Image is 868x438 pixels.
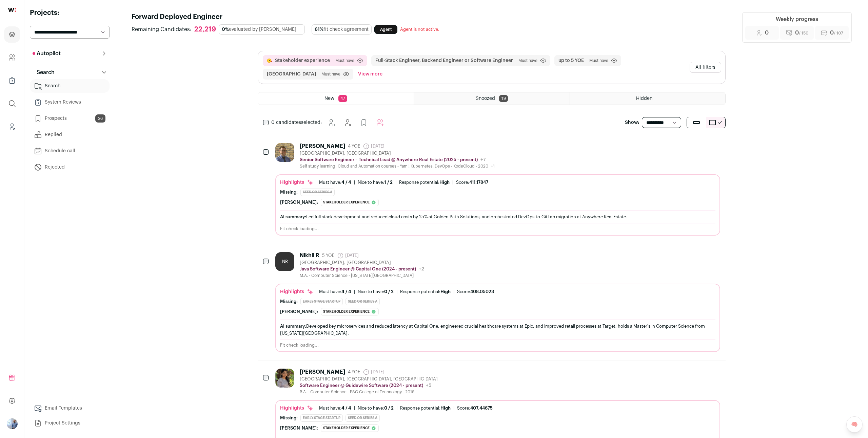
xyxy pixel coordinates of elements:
[275,143,294,162] img: 897e9e3da95ab319f666a0a1f8df5c641756b33ba2935f51f5fccc666bfe375d.jpg
[7,418,18,429] button: Open dropdown
[491,164,495,168] span: +1
[219,24,305,35] div: evaluated by [PERSON_NAME]
[363,369,384,375] span: [DATE]
[300,414,343,422] div: Early Stage Startup
[4,118,20,135] a: Leads (Backoffice)
[271,120,301,125] span: 0 candidates
[271,119,322,126] span: selected:
[341,180,351,184] span: 4 / 4
[321,71,340,77] span: Must have
[280,179,314,186] div: Highlights
[30,160,110,174] a: Rejected
[337,252,359,259] span: [DATE]
[439,180,450,184] span: High
[558,57,584,64] button: up to 5 YOE
[570,92,725,105] a: Hidden
[132,12,443,22] h1: Forward Deployed Engineer
[384,180,393,184] span: 1 / 2
[33,68,55,76] p: Search
[312,24,372,35] div: fit check agreement
[300,157,478,162] p: Senior Software Engineer – Technical Lead @ Anywhere Real Estate (2025 - present)
[799,31,808,35] span: / 150
[414,92,569,105] a: Snoozed 19
[518,58,537,63] span: Must have
[30,401,110,415] a: Email Templates
[280,226,715,232] div: Fit check loading...
[399,180,450,185] div: Response potential:
[765,29,769,37] span: 0
[400,289,451,294] div: Response potential:
[363,143,384,150] span: [DATE]
[834,31,843,35] span: / 107
[30,144,110,158] a: Schedule call
[30,66,110,79] button: Search
[346,414,380,422] div: Seed or Series A
[358,289,394,294] div: Nice to have:
[636,96,652,101] span: Hidden
[499,95,508,102] span: 19
[30,79,110,93] a: Search
[300,163,495,169] div: Self study learning: Cloud and Automation courses - Yaml, Kubernetes, DevOps - KodeCloud - 2020
[300,369,345,375] div: [PERSON_NAME]
[321,308,379,315] div: Stakeholder experience
[280,200,318,205] div: [PERSON_NAME]:
[300,151,495,156] div: [GEOGRAPHIC_DATA], [GEOGRAPHIC_DATA]
[132,25,192,34] span: Remaining Candidates:
[341,289,351,294] span: 4 / 4
[280,425,318,431] div: [PERSON_NAME]:
[321,199,379,206] div: Stakeholder experience
[300,143,345,150] div: [PERSON_NAME]
[275,252,720,352] a: NR Nikhil R 5 YOE [DATE] [GEOGRAPHIC_DATA], [GEOGRAPHIC_DATA] Java Software Engineer @ Capital On...
[30,112,110,125] a: Prospects26
[300,273,424,278] div: M.A. - Computer Science - [US_STATE][GEOGRAPHIC_DATA]
[319,406,351,411] div: Must have:
[358,180,393,185] div: Nice to have:
[7,418,18,429] img: 97332-medium_jpg
[338,95,347,102] span: 47
[4,26,20,43] a: Projects
[30,8,110,18] h2: Projects:
[33,49,61,58] p: Autopilot
[400,27,439,31] span: Agent is not active.
[319,406,493,411] ul: | | |
[300,389,438,395] div: B.A. - Computer Science - PSG College of Technology - 2018
[275,57,330,64] button: Stakeholder experience
[280,288,314,295] div: Highlights
[384,406,394,410] span: 0 / 2
[457,289,494,294] li: Score:
[280,323,715,337] div: Developed key microservices and reduced latency at Capital One, engineered crucial healthcare sys...
[830,29,843,37] span: 0
[30,95,110,109] a: System Reviews
[267,71,316,78] button: [GEOGRAPHIC_DATA]
[280,299,298,304] div: Missing:
[300,260,424,265] div: [GEOGRAPHIC_DATA], [GEOGRAPHIC_DATA]
[400,406,451,411] div: Response potential:
[280,215,306,219] span: AI summary:
[300,376,438,382] div: [GEOGRAPHIC_DATA], [GEOGRAPHIC_DATA], [GEOGRAPHIC_DATA]
[470,289,494,294] span: 408.05023
[358,406,394,411] div: Nice to have:
[275,252,294,271] div: NR
[280,415,298,421] div: Missing:
[300,383,423,388] p: Software Engineer @ Guidewire Software (2024 - present)
[280,324,306,328] span: AI summary:
[324,96,334,101] span: New
[280,343,715,348] div: Fit check loading...
[4,49,20,66] a: Company and ATS Settings
[280,213,715,220] div: Led full stack development and reduced cloud costs by 25% at Golden Path Solutions, and orchestra...
[319,180,351,185] div: Must have:
[384,289,394,294] span: 0 / 2
[348,144,360,149] span: 4 YOE
[319,289,351,294] div: Must have:
[280,309,318,314] div: [PERSON_NAME]:
[319,180,488,185] ul: | | |
[30,416,110,430] a: Project Settings
[300,298,343,305] div: Early Stage Startup
[319,289,494,294] ul: | | |
[419,267,424,271] span: +2
[321,424,379,432] div: Stakeholder experience
[4,72,20,89] a: Company Lists
[357,69,384,80] button: View more
[375,57,513,64] button: Full-Stack Engineer, Backend Engineer or Software Engineer
[275,143,720,236] a: [PERSON_NAME] 4 YOE [DATE] [GEOGRAPHIC_DATA], [GEOGRAPHIC_DATA] Senior Software Engineer – Techni...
